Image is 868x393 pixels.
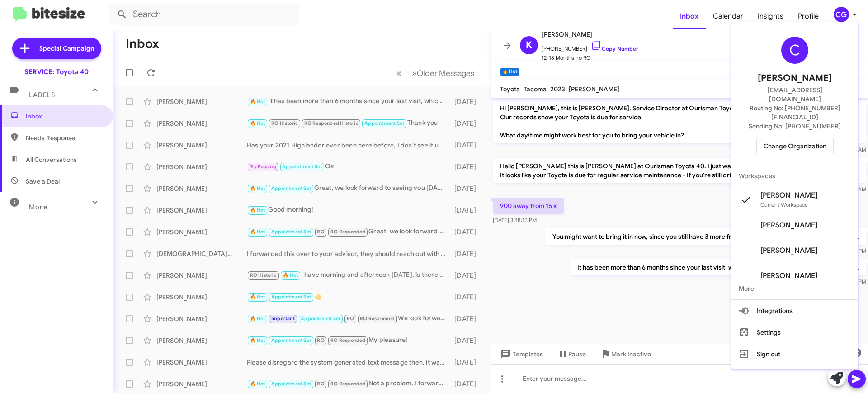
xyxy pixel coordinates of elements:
[760,191,817,200] span: [PERSON_NAME]
[731,343,858,365] button: Sign out
[749,122,841,131] span: Sending No: [PHONE_NUMBER]
[760,201,808,208] span: Current Workspace
[760,221,817,230] span: [PERSON_NAME]
[731,165,858,187] span: Workspaces
[760,271,817,280] span: [PERSON_NAME]
[731,300,858,322] button: Integrations
[760,246,817,255] span: [PERSON_NAME]
[742,104,847,122] span: Routing No: [PHONE_NUMBER][FINANCIAL_ID]
[758,71,832,85] span: [PERSON_NAME]
[781,37,808,64] div: C
[742,85,847,104] span: [EMAIL_ADDRESS][DOMAIN_NAME]
[731,278,858,299] span: More
[764,138,826,154] span: Change Organization
[756,138,834,154] button: Change Organization
[731,322,858,343] button: Settings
